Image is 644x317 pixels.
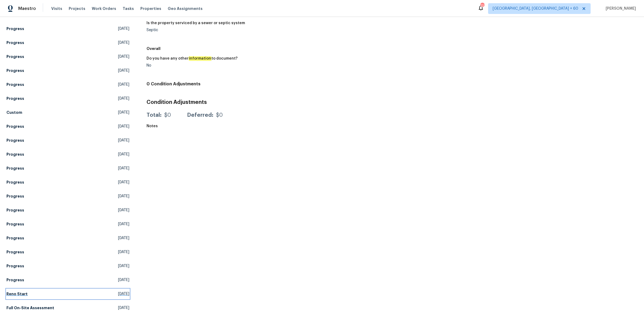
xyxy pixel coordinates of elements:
h5: Is the property serviced by a sewer or septic system [147,21,245,25]
a: Progress[DATE] [6,24,129,34]
h5: Progress [6,277,24,283]
h5: Progress [6,207,24,213]
h5: Progress [6,124,24,129]
span: Maestro [18,6,36,11]
span: Projects [69,6,85,11]
a: Progress[DATE] [6,205,129,215]
span: Work Orders [92,6,116,11]
h5: Do you have any other to document? [147,57,237,60]
em: information [189,56,211,61]
span: [DATE] [118,152,129,157]
h5: Progress [6,54,24,59]
a: Reno Start[DATE] [6,289,129,299]
h5: Progress [6,40,24,45]
h5: Progress [6,166,24,171]
span: [DATE] [118,207,129,213]
a: Progress[DATE] [6,261,129,271]
div: Total: [147,112,162,118]
a: Full On-Site Assessment[DATE] [6,303,129,313]
div: 727 [480,3,484,9]
h5: Progress [6,221,24,227]
span: [GEOGRAPHIC_DATA], [GEOGRAPHIC_DATA] + 60 [493,6,578,11]
span: [DATE] [118,305,129,311]
h5: Progress [6,263,24,269]
a: Progress[DATE] [6,219,129,229]
h5: Reno Start [6,291,28,297]
div: No [147,64,388,67]
span: [DATE] [118,166,129,171]
div: Deferred: [187,112,213,118]
a: Progress[DATE] [6,177,129,187]
span: [DATE] [118,194,129,199]
h5: Progress [6,82,24,87]
span: [DATE] [118,138,129,143]
h5: Custom [6,110,22,115]
h5: Progress [6,249,24,255]
a: Progress[DATE] [6,66,129,75]
a: Progress[DATE] [6,150,129,159]
h5: Notes [147,124,158,128]
span: [DATE] [118,82,129,87]
span: [PERSON_NAME] [603,6,636,11]
span: [DATE] [118,96,129,101]
div: Septic [147,28,388,32]
span: [DATE] [118,110,129,115]
h5: Progress [6,194,24,199]
span: [DATE] [118,26,129,31]
span: Properties [140,6,161,11]
span: [DATE] [118,54,129,59]
a: Progress[DATE] [6,233,129,243]
h5: Progress [6,68,24,73]
a: Custom[DATE] [6,108,129,117]
a: Progress[DATE] [6,38,129,48]
a: Progress[DATE] [6,247,129,257]
span: [DATE] [118,235,129,241]
h5: Overall [147,46,638,51]
a: Progress[DATE] [6,122,129,131]
span: [DATE] [118,277,129,283]
span: Tasks [123,7,134,10]
span: [DATE] [118,249,129,255]
span: [DATE] [118,180,129,185]
a: Progress[DATE] [6,136,129,145]
a: Progress[DATE] [6,80,129,89]
h4: 0 Condition Adjustments [147,81,638,87]
h5: Full On-Site Assessment [6,305,54,311]
span: [DATE] [118,68,129,73]
span: [DATE] [118,263,129,269]
span: Visits [51,6,62,11]
h5: Progress [6,180,24,185]
h5: Progress [6,26,24,31]
div: $0 [216,112,223,118]
h5: Progress [6,138,24,143]
a: Progress[DATE] [6,163,129,173]
span: [DATE] [118,221,129,227]
a: Progress[DATE] [6,191,129,201]
span: Geo Assignments [168,6,203,11]
h5: Progress [6,96,24,101]
h5: Progress [6,235,24,241]
h3: Condition Adjustments [147,100,638,105]
a: Progress[DATE] [6,275,129,285]
span: [DATE] [118,124,129,129]
div: $0 [164,112,171,118]
a: Progress[DATE] [6,94,129,103]
span: [DATE] [118,40,129,45]
a: Progress[DATE] [6,52,129,61]
span: [DATE] [118,291,129,297]
h5: Progress [6,152,24,157]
